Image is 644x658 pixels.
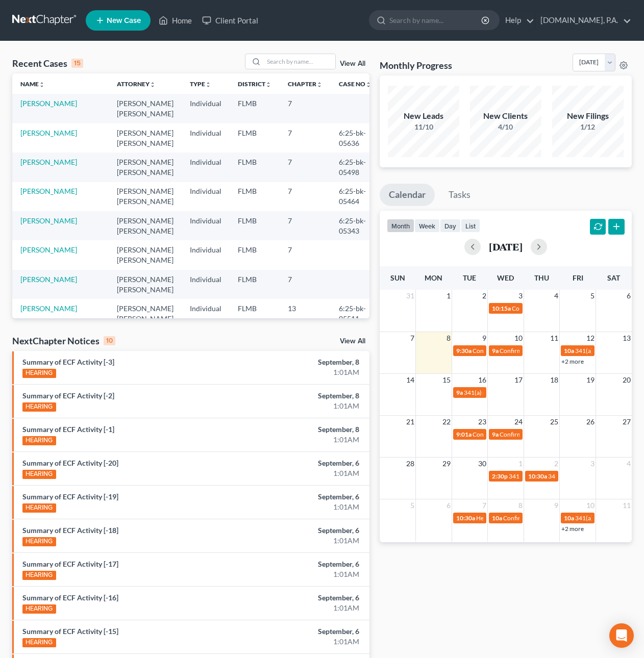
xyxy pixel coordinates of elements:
[561,525,584,533] a: +2 more
[22,571,56,580] div: HEARING
[389,11,483,30] input: Search by name...
[473,347,530,355] span: Confirmation hearing
[409,332,415,344] span: 7
[182,153,230,182] td: Individual
[22,604,56,614] div: HEARING
[380,184,435,206] a: Calendar
[473,431,530,438] span: Confirmation hearing
[280,270,331,299] td: 7
[22,459,118,467] a: Summary of ECF Activity [-20]
[12,57,83,69] div: Recent Cases
[20,80,45,88] a: Nameunfold_more
[553,499,559,512] span: 9
[476,514,498,522] span: Hearing
[340,60,365,67] a: View All
[339,80,371,88] a: Case Nounfold_more
[575,347,615,355] span: 341(a) meeting
[22,593,118,602] a: Summary of ECF Activity [-16]
[22,369,56,378] div: HEARING
[513,416,524,428] span: 24
[445,332,452,344] span: 8
[230,270,280,299] td: FLMB
[230,240,280,269] td: FLMB
[549,416,559,428] span: 25
[109,153,182,182] td: [PERSON_NAME] [PERSON_NAME]
[517,290,524,302] span: 3
[20,187,77,195] a: [PERSON_NAME]
[182,94,230,123] td: Individual
[477,416,487,428] span: 23
[331,182,380,211] td: 6:25-bk-05464
[380,59,452,71] h3: Monthly Progress
[109,94,182,123] td: [PERSON_NAME] [PERSON_NAME]
[387,219,414,233] button: month
[22,537,56,546] div: HEARING
[552,122,624,132] div: 1/12
[230,153,280,182] td: FLMB
[254,637,359,647] div: 1:01AM
[622,416,632,428] span: 27
[182,299,230,328] td: Individual
[182,270,230,299] td: Individual
[481,332,487,344] span: 9
[109,182,182,211] td: [PERSON_NAME] [PERSON_NAME]
[414,219,440,233] button: week
[441,416,452,428] span: 22
[456,514,475,522] span: 10:30a
[182,240,230,269] td: Individual
[238,80,271,88] a: Districtunfold_more
[405,290,415,302] span: 31
[230,94,280,123] td: FLMB
[477,374,487,386] span: 16
[254,458,359,468] div: September, 6
[548,472,588,480] span: 341(a) meeting
[22,526,118,535] a: Summary of ECF Activity [-18]
[182,182,230,211] td: Individual
[607,273,620,282] span: Sat
[440,219,461,233] button: day
[254,559,359,569] div: September, 6
[513,374,524,386] span: 17
[425,273,442,282] span: Mon
[280,153,331,182] td: 7
[517,458,524,470] span: 1
[492,431,499,438] span: 9a
[280,182,331,211] td: 7
[470,122,541,132] div: 4/10
[230,123,280,153] td: FLMB
[549,332,559,344] span: 11
[553,458,559,470] span: 2
[254,401,359,411] div: 1:01AM
[109,240,182,269] td: [PERSON_NAME] [PERSON_NAME]
[585,374,596,386] span: 19
[107,17,141,24] span: New Case
[254,357,359,367] div: September, 8
[197,11,263,30] a: Client Portal
[575,514,615,522] span: 341(a) meeting
[405,458,415,470] span: 28
[20,99,77,108] a: [PERSON_NAME]
[20,216,77,225] a: [PERSON_NAME]
[254,468,359,478] div: 1:01AM
[254,536,359,546] div: 1:01AM
[573,273,583,282] span: Fri
[182,211,230,240] td: Individual
[456,389,463,396] span: 9a
[288,80,323,88] a: Chapterunfold_more
[150,82,156,88] i: unfold_more
[22,402,56,412] div: HEARING
[585,332,596,344] span: 12
[254,424,359,435] div: September, 8
[230,299,280,328] td: FLMB
[20,304,77,313] a: [PERSON_NAME]
[535,11,631,30] a: [DOMAIN_NAME], P.A.
[254,391,359,401] div: September, 8
[331,211,380,240] td: 6:25-bk-05343
[553,290,559,302] span: 4
[492,347,499,355] span: 9a
[626,458,632,470] span: 4
[109,270,182,299] td: [PERSON_NAME] [PERSON_NAME]
[22,492,118,501] a: Summary of ECF Activity [-19]
[549,374,559,386] span: 18
[439,184,480,206] a: Tasks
